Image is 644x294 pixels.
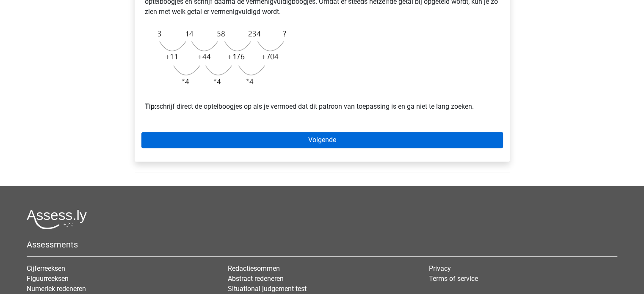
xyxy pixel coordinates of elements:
[27,239,617,250] h5: Assessments
[145,91,500,112] p: schrijf direct de optelboogjes op als je vermoed dat dit patroon van toepassing is en ga niet te ...
[429,275,478,283] a: Terms of service
[27,264,65,272] a: Cijferreeksen
[145,102,156,110] b: Tip:
[141,132,503,148] a: Volgende
[27,209,87,229] img: Assessly logo
[27,275,69,283] a: Figuurreeksen
[27,285,86,293] a: Numeriek redeneren
[228,275,284,283] a: Abstract redeneren
[228,264,280,272] a: Redactiesommen
[228,285,307,293] a: Situational judgement test
[145,24,290,91] img: Exponential_Example_2_3.png
[429,264,451,272] a: Privacy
